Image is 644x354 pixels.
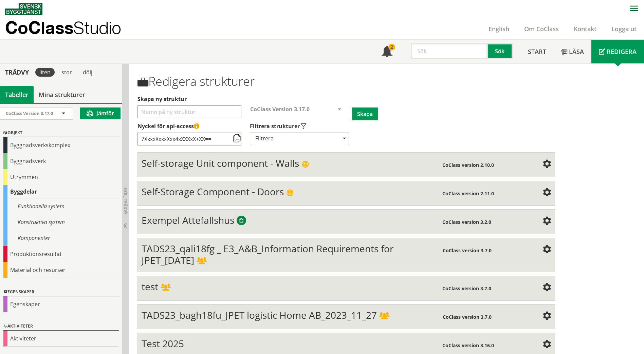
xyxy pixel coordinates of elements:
[57,68,76,77] div: stor
[80,107,121,119] button: Jämför
[3,246,119,262] div: Produktionsresultat
[3,262,119,278] div: Material och resurser
[3,322,119,331] div: Aktiviteter
[3,230,119,246] div: Komponenter
[142,337,184,350] span: Test 2025
[137,133,241,145] input: Nyckel till åtkomststruktur via API (kräver API-licensabonnemang)
[442,219,491,225] span: CoClass version 3.2.0
[443,247,492,254] span: CoClass version 3.7.0
[5,3,42,15] img: Svensk Byggtjänst
[388,44,395,51] div: 2
[442,190,494,197] span: CoClass version 2.11.0
[286,189,294,197] span: Publik struktur
[5,18,136,39] a: CoClassStudio
[3,129,119,137] div: Objekt
[543,284,551,292] span: Inställningar
[137,74,555,88] h1: Redigera strukturer
[1,68,33,76] div: Trädvy
[520,40,554,63] a: Start
[442,285,491,292] span: CoClass version 3.7.0
[123,188,128,214] span: Dölj trädvy
[137,105,241,118] input: Välj ett namn för att skapa en ny struktur Välj vilka typer av strukturer som ska visas i din str...
[607,47,637,56] span: Redigera
[250,105,310,113] span: CoClass Version 3.17.0
[142,309,377,321] span: TADS23_bagh18fu_JPET logistic Home AB_2023_11_27
[382,47,392,58] span: Notifikationer
[591,40,644,63] a: Redigera
[569,47,584,56] span: Läsa
[554,40,591,63] a: Läsa
[442,342,494,349] span: CoClass version 3.16.0
[374,40,400,63] a: 2
[3,137,119,153] div: Byggnadsverkskomplex
[3,296,119,312] div: Egenskaper
[566,25,604,33] a: Kontakt
[250,133,349,145] div: Filtrera
[34,86,90,103] a: Mina strukturer
[3,331,119,347] div: Aktiviteter
[442,162,494,168] span: CoClass version 2.10.0
[543,217,551,225] span: Inställningar
[233,135,241,143] span: Kopiera
[411,43,488,59] input: Sök
[197,258,207,265] span: Delad struktur
[137,122,555,130] label: Nyckel till åtkomststruktur via API (kräver API-licensabonnemang)
[142,280,158,293] span: test
[194,124,199,129] span: Denna API-nyckel ger åtkomst till alla strukturer som du har skapat eller delat med dig av. Håll ...
[6,110,53,116] span: CoClass Version 3.17.0
[443,314,492,320] span: CoClass version 3.7.0
[79,68,96,77] div: dölj
[142,185,284,198] span: Self-Storage Component - Doors
[161,284,171,292] span: Delad struktur
[543,160,551,169] span: Inställningar
[543,189,551,197] span: Inställningar
[352,107,378,120] button: Skapa
[604,25,644,33] a: Logga ut
[543,246,551,254] span: Inställningar
[543,312,551,320] span: Inställningar
[5,24,121,32] p: CoClass
[142,157,299,170] span: Self-storage Unit component - Walls
[142,242,393,267] span: TADS23_qali18fg _ E3_A&B_Information Requirements for JPET_[DATE]
[3,214,119,230] div: Konstruktiva system
[142,214,234,227] span: Exempel Attefallshus
[3,198,119,214] div: Funktionella system
[488,43,513,59] button: Sök
[528,47,546,56] span: Start
[73,18,121,38] span: Studio
[3,169,119,185] div: Utrymmen
[301,161,309,168] span: Publik struktur
[481,25,517,33] a: English
[250,122,348,130] label: Välj vilka typer av strukturer som ska visas i din strukturlista
[245,105,352,122] div: Välj CoClass-version för att skapa en ny struktur
[35,68,55,77] div: liten
[517,25,566,33] a: Om CoClass
[379,313,389,320] span: Delad struktur
[3,288,119,296] div: Egenskaper
[3,185,119,198] div: Byggdelar
[237,216,246,226] span: Byggtjänsts exempelstrukturer
[543,341,551,349] span: Inställningar
[137,95,555,103] label: Välj ett namn för att skapa en ny struktur
[3,153,119,169] div: Byggnadsverk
